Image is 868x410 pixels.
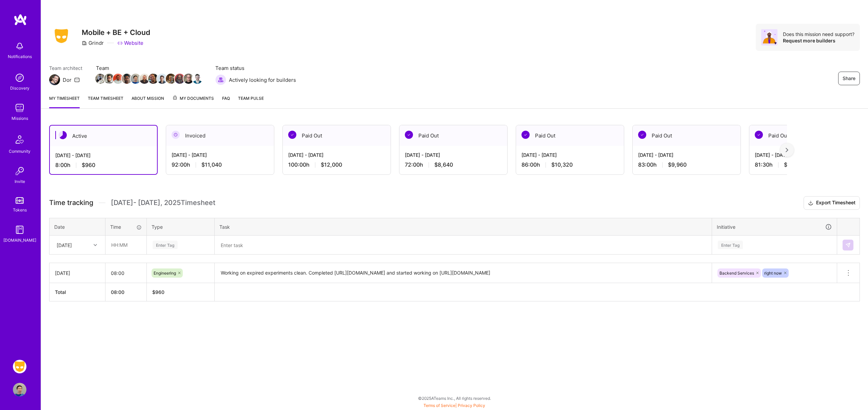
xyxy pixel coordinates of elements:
span: | [423,403,485,408]
a: FAQ [222,95,230,108]
img: discovery [13,71,26,85]
span: My Documents [172,95,214,102]
div: [DATE] - [DATE] [288,151,385,159]
div: 100:00 h [288,161,385,168]
img: Invite [13,164,26,178]
div: Paid Out [283,125,391,146]
div: Active [50,126,157,146]
div: Missions [12,115,28,122]
a: Team Member Avatar [166,73,175,85]
img: Team Member Avatar [104,74,114,84]
div: [DATE] - [DATE] [405,151,502,159]
a: Team Member Avatar [140,73,149,85]
div: [DATE] - [DATE] [755,151,852,159]
button: Export Timesheet [804,196,860,210]
img: right [786,148,788,152]
a: User Avatar [11,383,28,396]
div: 72:00 h [405,161,502,168]
img: teamwork [13,101,26,115]
a: Team Member Avatar [184,73,193,85]
img: Company Logo [49,27,74,45]
div: Paid Out [749,125,857,146]
a: Team Member Avatar [193,73,202,85]
img: Actively looking for builders [215,74,226,85]
input: HH:MM [106,236,146,254]
div: Initiative [717,223,832,231]
a: My timesheet [49,95,80,108]
a: Team Member Avatar [149,73,158,85]
span: [DATE] - [DATE] , 2025 Timesheet [111,199,215,207]
img: Team Member Avatar [113,74,123,84]
th: Date [50,218,105,236]
img: Team Member Avatar [95,74,105,84]
button: Share [838,72,860,85]
div: Paid Out [399,125,507,146]
img: bell [13,39,26,53]
img: Grindr: Mobile + BE + Cloud [13,360,26,373]
img: Team Member Avatar [166,74,176,84]
img: Paid Out [521,131,530,139]
div: © 2025 ATeams Inc., All rights reserved. [41,390,868,407]
div: 81:30 h [755,161,852,168]
img: Invoiced [172,131,180,139]
span: Engineering [154,271,176,276]
textarea: Working on expired experiments clean. Completed [URL][DOMAIN_NAME] and started working on [URL][D... [215,264,711,282]
img: Team Member Avatar [148,74,158,84]
img: Team Member Avatar [157,74,167,84]
div: [DATE] [55,269,100,277]
h3: Mobile + BE + Cloud [82,28,150,37]
a: About Mission [132,95,164,108]
img: Paid Out [638,131,646,139]
img: Community [12,131,28,148]
div: [DATE] [57,241,72,248]
div: [DATE] - [DATE] [638,151,735,159]
div: Invite [15,178,25,185]
span: $12,000 [321,161,342,168]
div: Does this mission need support? [783,31,854,37]
i: icon CompanyGray [82,40,87,46]
i: icon Mail [74,77,80,82]
div: [DOMAIN_NAME] [3,237,36,244]
img: User Avatar [13,383,26,396]
span: Time tracking [49,199,93,207]
div: Enter Tag [718,240,743,250]
th: Total [50,283,105,301]
span: Team [96,64,202,72]
a: Team Member Avatar [114,73,122,85]
span: $11,040 [201,161,222,168]
span: $9,780 [784,161,802,168]
img: Avatar [761,29,777,45]
div: 92:00 h [172,161,269,168]
div: Time [110,223,142,230]
div: 86:00 h [521,161,618,168]
img: Paid Out [755,131,763,139]
a: Terms of Service [423,403,455,408]
th: Task [215,218,712,236]
th: Type [147,218,215,236]
div: 83:00 h [638,161,735,168]
span: Team architect [49,64,82,72]
img: Team Architect [49,74,60,85]
a: Team Member Avatar [96,73,105,85]
img: Active [59,131,67,139]
i: icon Chevron [94,243,97,247]
img: Team Member Avatar [175,74,185,84]
a: Privacy Policy [458,403,485,408]
div: Dor [63,76,72,83]
span: $960 [82,162,95,169]
div: [DATE] - [DATE] [172,151,269,159]
div: Notifications [8,53,32,60]
img: guide book [13,223,26,237]
img: Paid Out [288,131,296,139]
a: Team Pulse [238,95,264,108]
div: Grindr [82,39,104,46]
div: Request more builders [783,37,854,44]
img: Team Member Avatar [139,74,150,84]
div: Tokens [13,206,27,213]
img: Submit [845,242,851,248]
div: Paid Out [516,125,624,146]
img: Team Member Avatar [192,74,202,84]
div: Discovery [10,85,29,92]
span: $ 960 [152,289,164,295]
div: Paid Out [633,125,741,146]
